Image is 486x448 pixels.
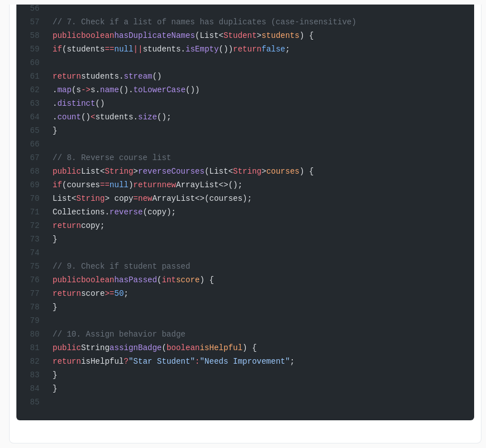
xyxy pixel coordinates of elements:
[195,357,199,366] span: :
[185,45,219,54] span: isEmpty
[53,113,57,122] span: .
[300,31,314,40] span: ) {
[300,167,314,176] span: ) {
[81,221,105,230] span: copy;
[128,357,195,366] span: "Star Student"
[53,221,81,230] span: return
[157,275,162,285] span: (
[114,31,195,40] span: hasDuplicateNames
[53,167,81,176] span: public
[266,167,300,176] span: courses
[119,85,133,94] span: ().
[110,208,143,217] span: reverse
[157,113,171,122] span: ();
[176,180,242,189] span: ArrayList<>();
[152,194,251,203] span: ArrayList<>(courses);
[62,180,100,189] span: (courses
[105,45,114,54] span: ==
[133,45,143,54] span: ||
[81,289,105,298] span: score
[124,289,128,298] span: ;
[53,330,185,339] span: // 10. Assign behavior badge
[81,72,124,81] span: students.
[53,99,57,108] span: .
[176,275,199,285] span: score
[53,153,171,162] span: // 8. Reverse course list
[124,357,128,366] span: ?
[133,180,162,189] span: return
[262,45,285,54] span: false
[162,343,166,352] span: (
[257,31,261,40] span: >
[57,113,81,122] span: count
[133,85,185,94] span: toLowerCase
[285,45,290,54] span: ;
[53,303,57,312] span: }
[114,275,157,285] span: hasPassed
[262,167,266,176] span: >
[114,45,133,54] span: null
[290,357,294,366] span: ;
[152,72,162,81] span: ()
[133,194,138,203] span: =
[138,194,152,203] span: new
[53,384,57,393] span: }
[81,357,124,366] span: isHelpful
[53,85,57,94] span: .
[57,85,71,94] span: map
[96,99,105,108] span: ()
[81,167,105,176] span: List<
[100,180,110,189] span: ==
[195,31,223,40] span: (List<
[233,45,261,54] span: return
[53,357,81,366] span: return
[143,208,176,217] span: (copy);
[53,235,57,244] span: }
[124,72,152,81] span: stream
[167,343,200,352] span: boolean
[185,85,199,94] span: ())
[143,45,186,54] span: students.
[223,31,257,40] span: Student
[53,72,81,81] span: return
[162,275,176,285] span: int
[199,343,242,352] span: isHelpful
[262,31,300,40] span: students
[53,194,76,203] span: List<
[53,180,62,189] span: if
[53,208,110,217] span: Collections.
[105,167,133,176] span: String
[81,275,114,285] span: boolean
[62,45,105,54] span: (students
[53,289,81,298] span: return
[81,343,109,352] span: String
[72,85,81,94] span: (s
[57,99,95,108] span: distinct
[100,85,119,94] span: name
[53,18,357,27] span: // 7. Check if a list of names has duplicates (case-insensitive)
[53,262,190,271] span: // 9. Check if student passed
[219,45,233,54] span: ())
[90,113,95,122] span: <
[199,357,290,366] span: "Needs Improvement"
[96,113,138,122] span: students.
[114,289,124,298] span: 50
[138,167,205,176] span: reverseCourses
[53,275,81,285] span: public
[133,167,138,176] span: >
[105,194,133,203] span: > copy
[199,275,214,285] span: ) {
[81,31,114,40] span: boolean
[128,180,133,189] span: )
[53,126,57,135] span: }
[81,85,90,94] span: ->
[90,85,100,94] span: s.
[53,371,57,380] span: }
[76,194,105,203] span: String
[105,289,114,298] span: >=
[81,113,90,122] span: ()
[242,343,257,352] span: ) {
[233,167,261,176] span: String
[53,343,81,352] span: public
[53,31,81,40] span: public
